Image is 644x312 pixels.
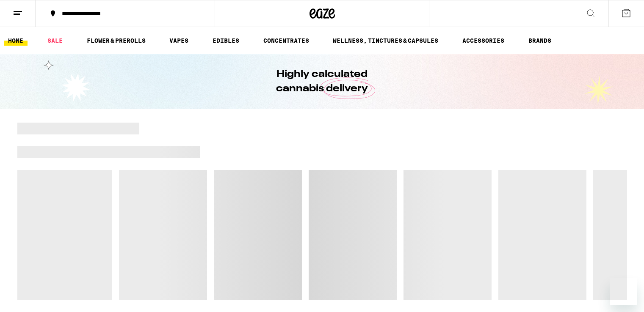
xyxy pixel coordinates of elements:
a: WELLNESS, TINCTURES & CAPSULES [329,36,442,46]
a: FLOWER & PREROLLS [83,36,150,46]
iframe: Button to launch messaging window [610,278,637,305]
a: ACCESSORIES [458,36,509,46]
a: CONCENTRATES [259,36,313,46]
a: VAPES [165,36,193,46]
a: SALE [43,36,67,46]
a: EDIBLES [208,36,243,46]
a: BRANDS [524,36,556,46]
h1: Highly calculated cannabis delivery [252,67,392,96]
a: HOME [4,36,28,46]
